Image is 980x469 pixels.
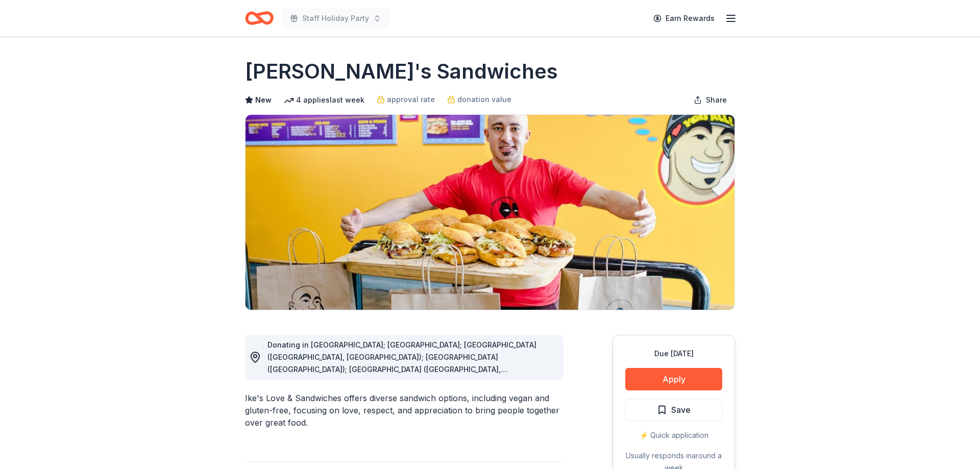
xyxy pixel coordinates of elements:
[245,57,558,86] h1: [PERSON_NAME]'s Sandwiches
[706,94,727,106] span: Share
[685,90,735,110] button: Share
[647,9,721,28] a: Earn Rewards
[377,93,435,106] a: approval rate
[302,12,369,24] span: Staff Holiday Party
[284,94,364,106] div: 4 applies last week
[267,340,536,435] span: Donating in [GEOGRAPHIC_DATA]; [GEOGRAPHIC_DATA]; [GEOGRAPHIC_DATA] ([GEOGRAPHIC_DATA], [GEOGRAPH...
[255,94,272,106] span: New
[625,399,722,421] button: Save
[387,93,435,106] span: approval rate
[282,8,389,29] button: Staff Holiday Party
[245,392,563,429] div: Ike's Love & Sandwiches offers diverse sandwich options, including vegan and gluten-free, focusin...
[625,429,722,441] div: ⚡️ Quick application
[245,6,274,30] a: Home
[625,348,722,360] div: Due [DATE]
[457,93,511,106] span: donation value
[625,368,722,390] button: Apply
[447,93,511,106] a: donation value
[671,403,691,416] span: Save
[246,115,734,310] img: Image for Ike's Sandwiches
